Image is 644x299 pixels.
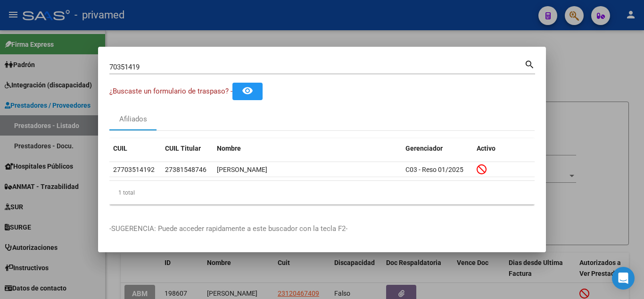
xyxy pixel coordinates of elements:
[113,145,127,152] span: CUIL
[109,223,535,234] p: -SUGERENCIA: Puede acceder rapidamente a este buscador con la tecla F2-
[217,164,398,175] div: [PERSON_NAME]
[109,181,535,205] div: 1 total
[165,145,201,152] span: CUIL Titular
[113,164,155,175] div: 27703514192
[473,138,535,159] datatable-header-cell: Activo
[524,58,535,69] mat-icon: search
[242,85,253,96] mat-icon: remove_red_eye
[477,145,495,152] span: Activo
[217,145,241,152] span: Nombre
[109,87,232,95] span: ¿Buscaste un formulario de traspaso? -
[402,138,473,159] datatable-header-cell: Gerenciador
[119,114,147,125] div: Afiliados
[161,138,213,159] datatable-header-cell: CUIL Titular
[612,267,635,290] div: Open Intercom Messenger
[405,145,443,152] span: Gerenciador
[109,138,161,159] datatable-header-cell: CUIL
[405,166,463,173] span: C03 - Reso 01/2025
[213,138,402,159] datatable-header-cell: Nombre
[165,166,206,173] span: 27381548746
